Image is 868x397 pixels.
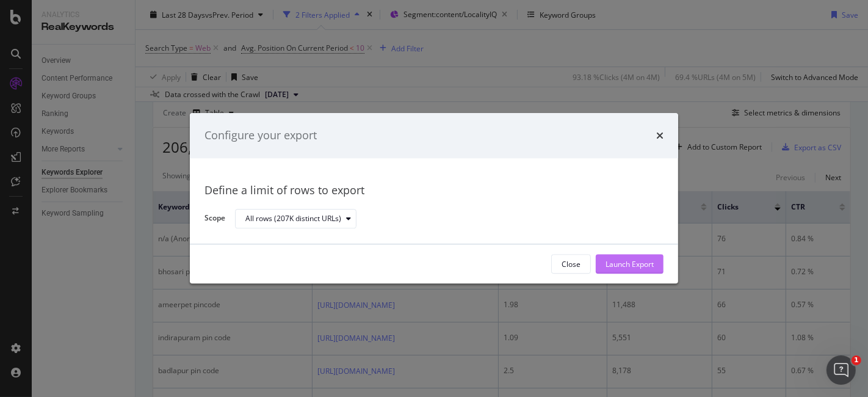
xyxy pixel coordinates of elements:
[204,213,225,227] label: Scope
[852,355,861,365] span: 1
[235,209,356,228] button: All rows (207K distinct URLs)
[245,215,341,222] div: All rows (207K distinct URLs)
[204,128,317,144] div: Configure your export
[606,259,654,269] div: Launch Export
[562,259,580,269] div: Close
[190,113,678,283] div: modal
[826,355,856,385] iframe: Intercom live chat
[204,183,664,198] div: Define a limit of rows to export
[596,255,664,274] button: Launch Export
[656,128,664,144] div: times
[551,255,591,274] button: Close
